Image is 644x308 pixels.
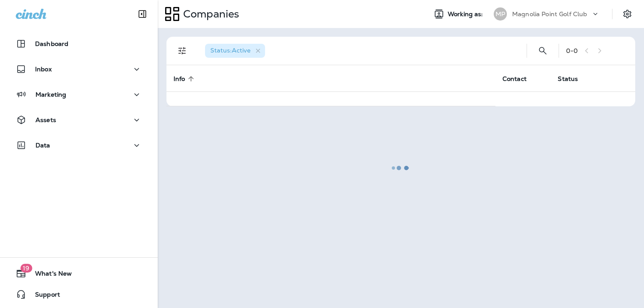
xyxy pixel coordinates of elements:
[9,111,149,129] button: Assets
[9,35,149,52] button: Dashboard
[35,142,50,149] p: Data
[9,86,149,103] button: Marketing
[35,40,68,47] p: Dashboard
[448,10,485,18] span: Working as:
[26,291,60,301] span: Support
[9,265,149,282] button: 19What's New
[35,91,66,98] p: Marketing
[130,5,155,23] button: Collapse Sidebar
[9,136,149,154] button: Data
[26,270,72,280] span: What's New
[35,116,56,123] p: Assets
[512,10,587,17] p: Magnolia Point Golf Club
[9,286,149,303] button: Support
[9,60,149,78] button: Inbox
[619,6,635,22] button: Settings
[494,7,507,21] div: MP
[20,264,32,273] span: 19
[35,66,52,73] p: Inbox
[180,7,239,21] p: Companies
